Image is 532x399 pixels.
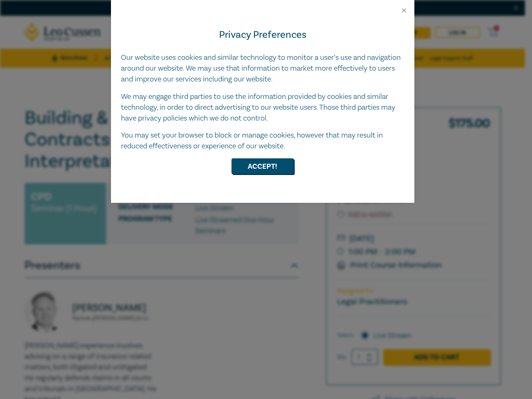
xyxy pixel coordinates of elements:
[121,27,404,42] h4: Privacy Preferences
[121,52,404,85] p: Our website uses cookies and similar technology to monitor a user’s use and navigation around our...
[121,91,404,124] p: We may engage third parties to use the information provided by cookies and similar technology, in...
[232,158,294,174] button: Accept!
[400,7,408,14] button: Close
[121,130,404,152] p: You may set your browser to block or manage cookies, however that may result in reduced effective...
